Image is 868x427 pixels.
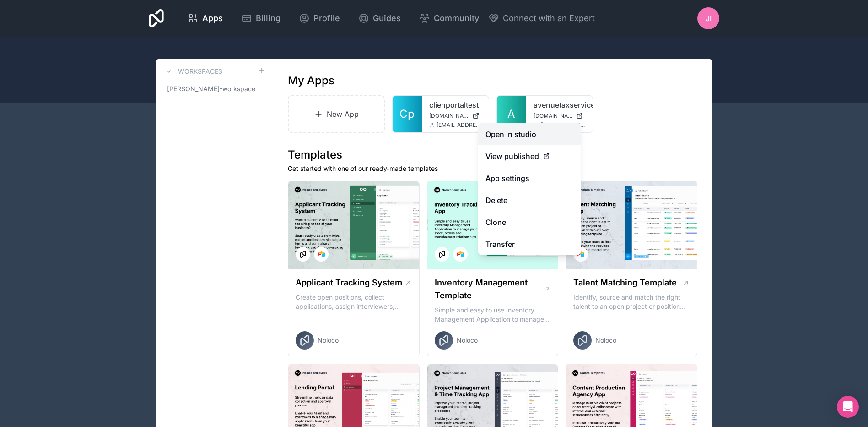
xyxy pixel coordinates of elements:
h3: Workspaces [178,67,222,76]
a: Open in studio [478,123,581,145]
span: Community [434,12,479,25]
a: clienportaltest [429,99,481,110]
span: [EMAIL_ADDRESS][DOMAIN_NAME] [437,121,481,129]
h1: Talent Matching Template [573,276,677,289]
p: Simple and easy to use Inventory Management Application to manage your stock, orders and Manufact... [435,306,551,324]
span: [PERSON_NAME]-workspace [167,84,255,93]
a: [PERSON_NAME]-workspace [163,81,265,97]
a: Cp [393,96,422,132]
div: Open Intercom Messenger [837,396,859,418]
span: Apps [202,12,223,25]
img: Airtable Logo [457,251,464,258]
a: Billing [234,8,288,28]
span: [DOMAIN_NAME] [429,112,469,120]
h1: Inventory Management Template [435,276,545,302]
span: A [507,107,515,121]
h1: Applicant Tracking System [296,276,402,289]
a: Workspaces [163,66,222,77]
span: Noloco [318,336,339,345]
h1: My Apps [288,73,334,88]
a: App settings [478,167,581,189]
a: [DOMAIN_NAME] [429,112,481,120]
p: Get started with one of our ready-made templates [288,164,697,173]
button: Delete [478,189,581,211]
span: Profile [313,12,340,25]
img: Airtable Logo [318,251,325,258]
h1: Templates [288,148,697,162]
span: [EMAIL_ADDRESS][DOMAIN_NAME] [541,121,586,129]
span: Guides [373,12,401,25]
a: A [497,96,526,132]
img: Airtable Logo [577,251,584,258]
a: New App [288,95,385,133]
span: Cp [399,107,415,121]
p: Identify, source and match the right talent to an open project or position with our Talent Matchi... [573,293,690,311]
a: Guides [351,8,408,28]
a: Community [412,8,486,28]
a: Profile [291,8,347,28]
span: Connect with an Expert [503,12,595,25]
a: Apps [180,8,230,28]
a: [DOMAIN_NAME] [534,112,586,120]
a: avenuetaxservice [534,99,586,110]
span: [DOMAIN_NAME] [534,112,573,120]
span: JI [706,13,712,24]
a: Clone [478,211,581,233]
a: View published [478,145,581,167]
p: Create open positions, collect applications, assign interviewers, centralise candidate feedback a... [296,293,412,311]
span: Noloco [457,336,478,345]
span: Noloco [595,336,616,345]
span: View published [485,151,539,162]
span: Billing [256,12,280,25]
button: Connect with an Expert [488,12,595,25]
a: Transfer [478,233,581,255]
